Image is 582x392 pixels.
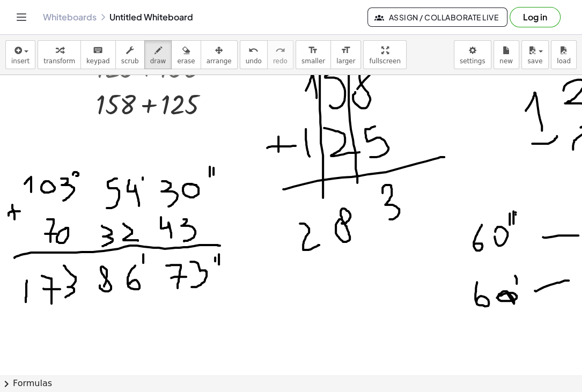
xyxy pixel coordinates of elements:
[308,44,318,57] i: format_size
[377,12,498,22] span: Assign / Collaborate Live
[177,57,195,65] span: erase
[551,40,577,69] button: load
[38,40,81,69] button: transform
[363,40,406,69] button: fullscreen
[11,57,30,65] span: insert
[510,7,561,27] button: Log in
[499,57,513,65] span: new
[80,40,116,69] button: keyboardkeypad
[267,40,293,69] button: redoredo
[240,40,268,69] button: undoundo
[493,40,519,69] button: new
[43,57,75,65] span: transform
[43,12,97,23] a: Whiteboards
[341,44,351,57] i: format_size
[246,57,262,65] span: undo
[207,57,232,65] span: arrange
[93,44,103,57] i: keyboard
[521,40,549,69] button: save
[248,44,259,57] i: undo
[201,40,238,69] button: arrange
[369,57,400,65] span: fullscreen
[13,9,30,26] button: Toggle navigation
[527,57,542,65] span: save
[336,57,355,65] span: larger
[115,40,145,69] button: scrub
[150,57,166,65] span: draw
[86,57,110,65] span: keypad
[557,57,571,65] span: load
[171,40,201,69] button: erase
[296,40,331,69] button: format_sizesmaller
[275,44,285,57] i: redo
[330,40,361,69] button: format_sizelarger
[121,57,139,65] span: scrub
[5,40,35,69] button: insert
[460,57,485,65] span: settings
[454,40,491,69] button: settings
[367,8,507,27] button: Assign / Collaborate Live
[144,40,172,69] button: draw
[301,57,325,65] span: smaller
[273,57,288,65] span: redo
